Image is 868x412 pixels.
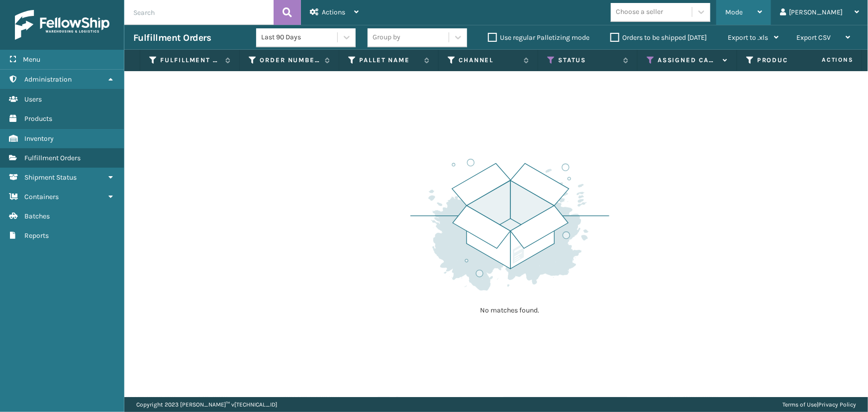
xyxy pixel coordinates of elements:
[359,56,419,65] label: Pallet Name
[23,55,40,64] span: Menu
[725,8,743,16] span: Mode
[728,33,768,42] span: Export to .xls
[24,154,81,162] span: Fulfillment Orders
[136,397,277,412] p: Copyright 2023 [PERSON_NAME]™ v [TECHNICAL_ID]
[782,401,817,408] a: Terms of Use
[24,95,42,103] span: Users
[24,173,77,182] span: Shipment Status
[610,33,707,42] label: Orders to be shipped [DATE]
[757,56,817,65] label: Product SKU
[24,114,52,123] span: Products
[261,32,338,43] div: Last 90 Days
[260,56,320,65] label: Order Number
[558,56,618,65] label: Status
[790,52,860,68] span: Actions
[796,33,831,42] span: Export CSV
[24,75,72,84] span: Administration
[782,397,856,412] div: |
[24,134,54,143] span: Inventory
[24,193,59,201] span: Containers
[488,33,589,42] label: Use regular Palletizing mode
[322,8,345,16] span: Actions
[818,401,856,408] a: Privacy Policy
[160,56,220,65] label: Fulfillment Order Id
[15,10,109,40] img: logo
[658,56,718,65] label: Assigned Carrier Service
[24,212,50,220] span: Batches
[133,32,211,44] h3: Fulfillment Orders
[24,231,49,240] span: Reports
[459,56,519,65] label: Channel
[373,32,400,43] div: Group by
[616,7,663,17] div: Choose a seller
